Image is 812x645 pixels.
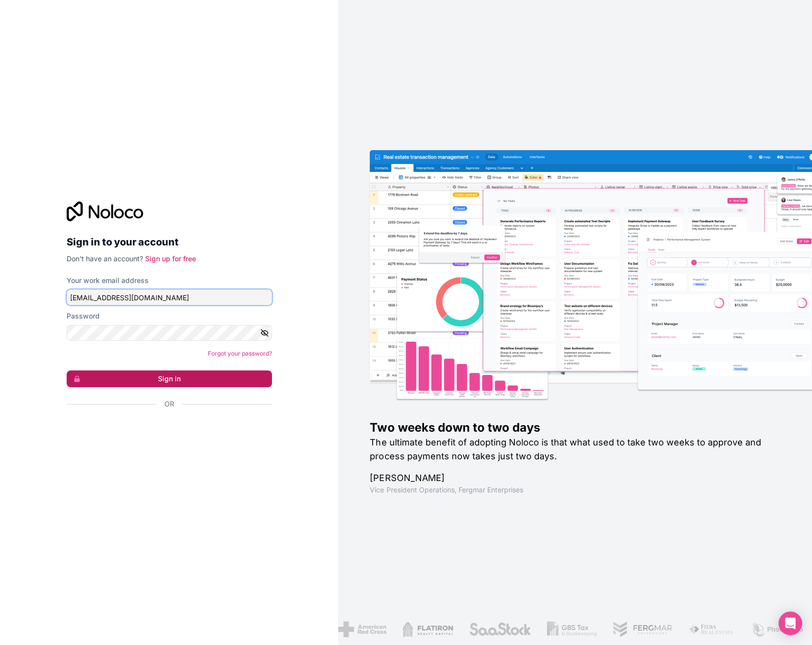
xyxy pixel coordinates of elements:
[685,621,732,637] img: /assets/fiera-fwj2N5v4.png
[370,471,780,485] h1: [PERSON_NAME]
[466,621,528,637] img: /assets/saastock-C6Zbiodz.png
[164,399,174,409] span: Or
[67,233,272,251] h2: Sign in to your account
[778,611,802,635] div: Open Intercom Messenger
[335,621,383,637] img: /assets/american-red-cross-BAupjrZR.png
[370,485,780,495] h1: Vice President Operations , Fergmar Enterprises
[67,254,143,263] span: Don't have an account?
[67,276,149,285] label: Your work email address
[747,621,801,637] img: /assets/phoenix-BREaitsQ.png
[67,370,272,387] button: Sign in
[543,621,594,637] img: /assets/gbstax-C-GtDUiK.png
[67,311,100,321] label: Password
[208,350,272,357] a: Forgot your password?
[370,420,780,436] h1: Two weeks down to two days
[399,621,450,637] img: /assets/flatiron-C8eUkumj.png
[67,289,272,305] input: Email address
[62,420,269,442] iframe: Sign in with Google Button
[67,325,272,341] input: Password
[610,621,670,637] img: /assets/fergmar-CudnrXN5.png
[145,254,196,263] a: Sign up for free
[370,436,780,463] h2: The ultimate benefit of adopting Noloco is that what used to take two weeks to approve and proces...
